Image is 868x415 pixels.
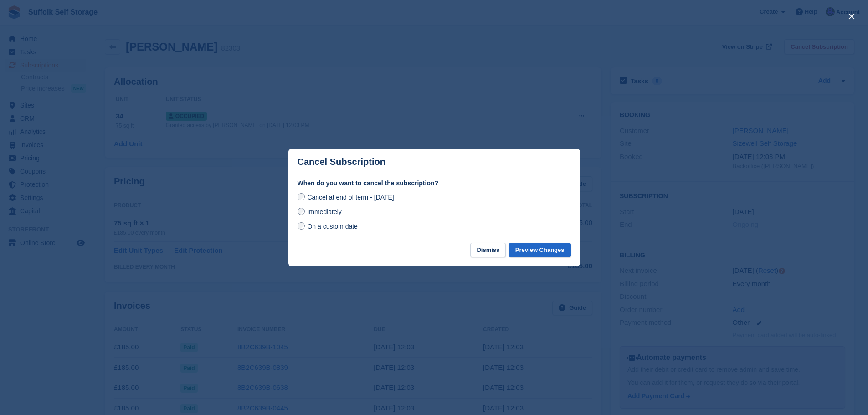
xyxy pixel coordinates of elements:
span: Cancel at end of term - [DATE] [307,194,394,201]
input: Cancel at end of term - [DATE] [298,193,305,200]
span: Immediately [307,208,341,215]
label: When do you want to cancel the subscription? [298,179,571,188]
input: Immediately [298,208,305,215]
button: Preview Changes [509,243,571,258]
p: Cancel Subscription [298,157,385,167]
input: On a custom date [298,222,305,230]
span: On a custom date [307,223,358,230]
button: Dismiss [470,243,506,258]
button: close [844,9,859,24]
